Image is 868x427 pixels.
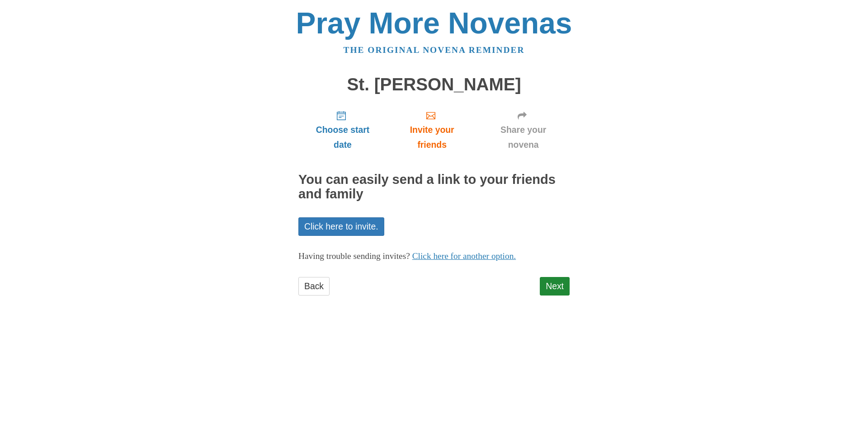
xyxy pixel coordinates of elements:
[298,217,384,236] a: Click here to invite.
[298,277,330,296] a: Back
[296,6,572,40] a: Pray More Novenas
[307,122,378,152] span: Choose start date
[412,251,516,261] a: Click here for another option.
[344,45,525,55] a: The original novena reminder
[387,103,477,157] a: Invite your friends
[486,122,561,152] span: Share your novena
[298,75,570,94] h1: St. [PERSON_NAME]
[396,122,468,152] span: Invite your friends
[298,173,570,202] h2: You can easily send a link to your friends and family
[298,251,410,261] span: Having trouble sending invites?
[298,103,387,157] a: Choose start date
[477,103,570,157] a: Share your novena
[540,277,570,296] a: Next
